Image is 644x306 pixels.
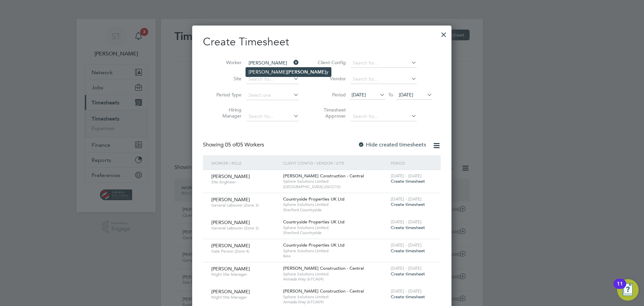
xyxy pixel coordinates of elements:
h2: Create Timesheet [203,35,441,49]
div: 11 [617,284,623,293]
span: Countryside Properties UK Ltd [283,219,344,225]
label: Timesheet Approver [316,107,346,119]
span: [PERSON_NAME] [211,243,250,249]
span: Sherford Countryside [283,230,387,235]
input: Search for... [246,112,299,121]
span: Gate Person (Zone 4) [211,249,278,254]
input: Search for... [246,75,299,84]
span: Night Site Manager [211,272,278,277]
div: Period [389,155,434,171]
span: Night Site Manager [211,295,278,300]
span: Sherford Countryside [283,207,387,213]
span: [PERSON_NAME] [211,219,250,225]
span: [DATE] - [DATE] [391,265,422,271]
span: Create timesheet [391,271,425,277]
span: Sphere Solutions Limited [283,271,387,277]
label: Hide created timesheets [358,141,426,148]
span: Armada Way (67CA09) [283,299,387,305]
span: [PERSON_NAME] Construction - Central [283,265,364,271]
li: [PERSON_NAME] y [246,68,331,77]
span: [DATE] - [DATE] [391,288,422,294]
span: [DATE] - [DATE] [391,196,422,202]
span: Sphere Solutions Limited [283,225,387,230]
span: General Labourer (Zone 3) [211,203,278,208]
span: Countryside Properties UK Ltd [283,196,344,202]
label: Site [211,76,241,82]
span: [DATE] [399,92,413,98]
span: Countryside Properties UK Ltd [283,242,344,248]
span: Sphere Solutions Limited [283,248,387,254]
input: Select one [246,91,299,100]
span: General Labourer (Zone 3) [211,225,278,231]
input: Search for... [351,58,417,68]
span: Sphere Solutions Limited [283,202,387,207]
label: Period [316,92,346,98]
span: 05 Workers [225,141,264,148]
span: [PERSON_NAME] Construction - Central [283,173,364,179]
span: [PERSON_NAME] [211,266,250,272]
span: Sphere Solutions Limited [283,294,387,300]
label: Vendor [316,76,346,82]
div: Client Config / Vendor / Site [281,155,389,171]
span: [DATE] - [DATE] [391,173,422,179]
span: [PERSON_NAME] Construction - Central [283,288,364,294]
span: [PERSON_NAME] [211,173,250,179]
span: Create timesheet [391,225,425,230]
span: Sphere Solutions Limited [283,179,387,184]
label: Worker [211,59,241,65]
label: Hiring Manager [211,107,241,119]
input: Search for... [246,58,299,68]
div: Worker / Role [210,155,281,171]
span: Armada Way (67CA09) [283,276,387,282]
label: Period Type [211,92,241,98]
span: 05 of [225,141,237,148]
span: Create timesheet [391,178,425,184]
span: Ikea [283,253,387,259]
button: Open Resource Center, 11 new notifications [617,279,639,301]
span: [GEOGRAPHIC_DATA] (26CC10) [283,184,387,189]
input: Search for... [351,112,417,121]
div: Showing [203,141,265,148]
span: [DATE] - [DATE] [391,219,422,225]
span: [DATE] - [DATE] [391,242,422,248]
span: [DATE] [352,92,366,98]
label: Client Config [316,59,346,65]
span: Create timesheet [391,248,425,254]
span: Site Engineer [211,179,278,185]
input: Search for... [351,75,417,84]
span: Create timesheet [391,202,425,207]
span: To [386,90,395,99]
span: Create timesheet [391,294,425,300]
b: [PERSON_NAME] [287,69,326,75]
span: [PERSON_NAME] [211,289,250,295]
span: [PERSON_NAME] [211,196,250,203]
